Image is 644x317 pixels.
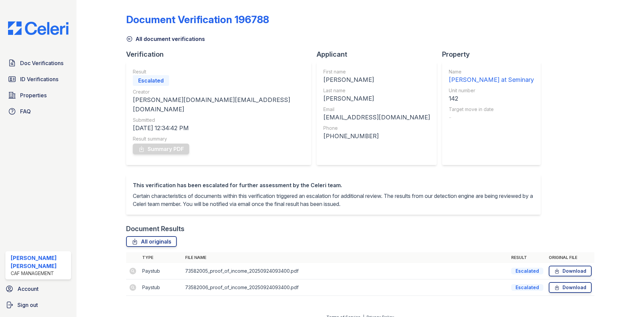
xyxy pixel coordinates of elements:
div: Last name [323,87,430,94]
div: - [449,113,534,122]
td: 73582006_proof_of_income_20250924093400.pdf [182,279,508,296]
a: All document verifications [126,35,205,43]
div: Document Results [126,224,184,233]
td: Paystub [140,279,182,296]
div: Target move in date [449,106,534,113]
div: CAF Management [11,270,68,277]
div: Property [442,50,546,59]
div: Verification [126,50,317,59]
div: [EMAIL_ADDRESS][DOMAIN_NAME] [323,113,430,122]
span: Sign out [17,301,38,309]
th: File name [182,252,508,263]
div: Applicant [317,50,442,59]
a: Download [549,266,592,276]
span: FAQ [20,107,31,115]
a: Doc Verifications [5,56,71,70]
a: Sign out [3,298,74,312]
a: All originals [126,236,177,247]
a: ID Verifications [5,72,71,86]
span: Doc Verifications [20,59,63,67]
div: First name [323,68,430,75]
a: FAQ [5,105,71,118]
div: Email [323,106,430,113]
div: Document Verification 196788 [126,13,269,25]
div: Unit number [449,87,534,94]
img: CE_Logo_Blue-a8612792a0a2168367f1c8372b55b34899dd931a85d93a1a3d3e32e68fde9ad4.png [3,21,74,35]
div: [PERSON_NAME] [PERSON_NAME] [11,254,68,270]
div: [PERSON_NAME] at Seminary [449,75,534,85]
div: This verification has been escalated for further assessment by the Celeri team. [133,181,534,189]
div: 142 [449,94,534,103]
div: Escalated [511,284,543,291]
a: Download [549,282,592,293]
div: [DATE] 12:34:42 PM [133,123,305,133]
th: Original file [546,252,594,263]
p: Certain characteristics of documents within this verification triggered an escalation for additio... [133,192,534,208]
span: Properties [20,91,47,99]
a: Properties [5,89,71,102]
th: Result [508,252,546,263]
div: Result [133,68,305,75]
div: Creator [133,89,305,95]
div: Phone [323,125,430,131]
div: Submitted [133,117,305,123]
span: ID Verifications [20,75,58,83]
div: Name [449,68,534,75]
div: [PHONE_NUMBER] [323,131,430,141]
a: Name [PERSON_NAME] at Seminary [449,68,534,85]
div: [PERSON_NAME][DOMAIN_NAME][EMAIL_ADDRESS][DOMAIN_NAME] [133,95,305,114]
th: Type [140,252,182,263]
div: Escalated [133,75,169,86]
a: Account [3,282,74,296]
div: [PERSON_NAME] [323,94,430,103]
td: Paystub [140,263,182,279]
div: Escalated [511,268,543,274]
div: Result summary [133,136,305,142]
td: 73582005_proof_of_income_20250924093400.pdf [182,263,508,279]
div: [PERSON_NAME] [323,75,430,85]
span: Account [17,285,39,293]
